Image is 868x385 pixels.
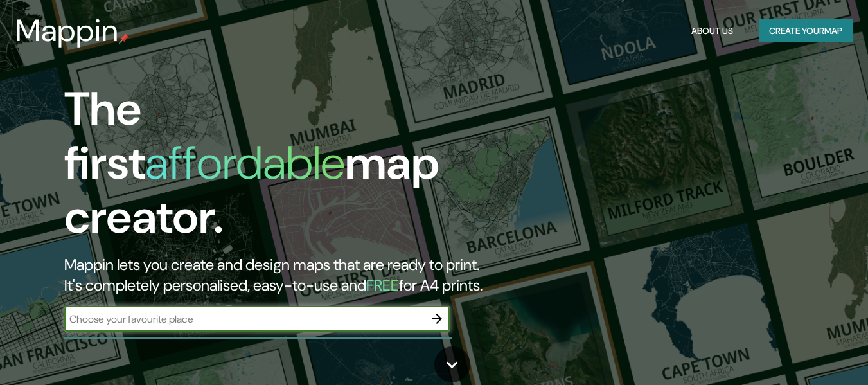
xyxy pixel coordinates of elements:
h1: affordable [145,133,345,193]
h3: Mappin [15,13,119,49]
img: mappin-pin [119,33,129,44]
button: Create yourmap [759,19,853,43]
h1: The first map creator. [64,82,499,255]
input: Choose your favourite place [64,312,424,327]
h2: Mappin lets you create and design maps that are ready to print. It's completely personalised, eas... [64,255,499,296]
h5: FREE [366,275,399,295]
button: About Us [686,19,738,43]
